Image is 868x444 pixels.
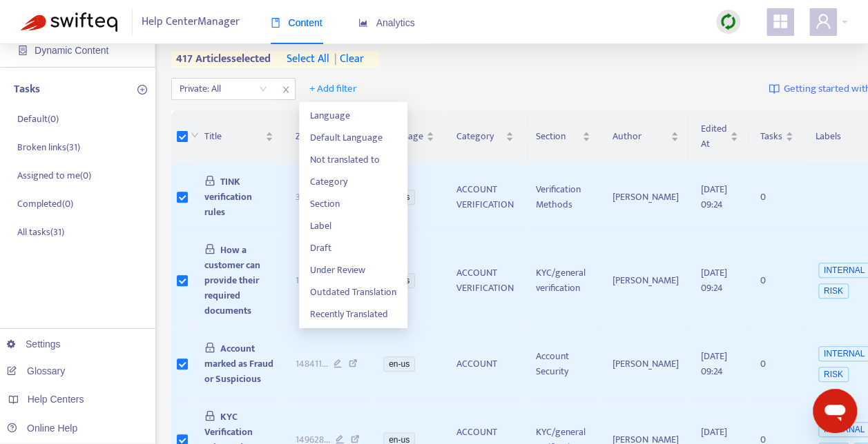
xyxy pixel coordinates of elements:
[21,12,117,32] img: Swifteq
[35,45,108,56] span: Dynamic Content
[818,283,849,299] span: RISK
[701,121,727,152] span: Edited At
[358,18,368,28] span: area-chart
[445,110,525,163] th: Category
[310,196,396,212] span: Section
[310,108,396,123] span: Language
[525,232,601,330] td: KYC/general verification
[383,356,415,372] span: en-us
[310,219,396,234] span: Label
[204,129,262,144] span: Title
[760,129,782,144] span: Tasks
[310,307,396,322] span: Recently Translated
[601,330,690,398] td: [PERSON_NAME]
[456,129,503,144] span: Category
[296,129,351,144] span: Zendesk ID
[749,163,804,232] td: 0
[601,232,690,330] td: [PERSON_NAME]
[277,81,295,98] span: close
[204,410,215,421] span: lock
[193,110,284,163] th: Title
[137,85,147,94] span: plus-circle
[17,140,80,154] p: Broken links ( 31 )
[358,17,415,28] span: Analytics
[310,152,396,168] span: Not translated to
[204,243,215,254] span: lock
[701,265,727,296] span: [DATE] 09:24
[749,330,804,398] td: 0
[525,330,601,398] td: Account Security
[17,112,59,126] p: Default ( 0 )
[17,196,73,211] p: Completed ( 0 )
[271,18,280,28] span: book
[7,423,77,434] a: Online Help
[204,341,273,387] span: Account marked as Fraud or Suspicious
[142,9,240,35] span: Help Center Manager
[7,365,65,376] a: Glossary
[720,13,737,30] img: sync.dc5367851b00ba804db3.png
[701,348,727,379] span: [DATE] 09:24
[309,81,357,97] span: + Add filter
[815,13,831,30] span: user
[7,339,61,350] a: Settings
[14,81,40,98] p: Tasks
[372,110,445,163] th: Language
[204,175,215,186] span: lock
[310,285,396,300] span: Outdated Translation
[613,129,668,144] span: Author
[310,263,396,278] span: Under Review
[28,394,84,405] span: Help Centers
[17,168,91,183] p: Assigned to me ( 0 )
[334,50,337,68] span: |
[772,13,789,30] span: appstore
[287,51,329,68] span: select all
[818,367,849,382] span: RISK
[171,51,271,68] span: 417 articles selected
[601,163,690,232] td: [PERSON_NAME]
[204,342,215,353] span: lock
[191,131,199,139] span: down
[749,232,804,330] td: 0
[601,110,690,163] th: Author
[525,110,601,163] th: Section
[445,163,525,232] td: ACCOUNT VERIFICATION
[690,110,749,163] th: Edited At
[296,190,331,205] span: 356903 ...
[310,130,396,145] span: Default Language
[769,83,780,94] img: image-link
[204,174,252,220] span: TINK verification rules
[284,110,373,163] th: Zendesk ID
[445,232,525,330] td: ACCOUNT VERIFICATION
[536,129,579,144] span: Section
[299,78,367,100] button: + Add filter
[445,330,525,398] td: ACCOUNT
[18,46,28,55] span: container
[701,181,727,212] span: [DATE] 09:24
[329,51,364,68] span: clear
[525,163,601,232] td: Verification Methods
[296,273,331,288] span: 150744 ...
[296,356,328,372] span: 148411 ...
[813,389,857,433] iframe: Button to launch messaging window
[204,242,260,319] span: How a customer can provide their required documents
[749,110,804,163] th: Tasks
[310,174,396,190] span: Category
[17,225,64,239] p: All tasks ( 31 )
[271,17,322,28] span: Content
[310,241,396,256] span: Draft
